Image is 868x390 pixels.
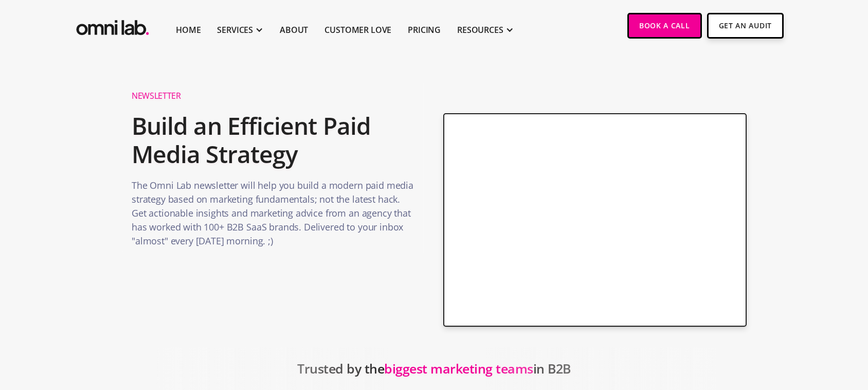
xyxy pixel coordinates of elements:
h2: Build an Efficient Paid Media Strategy [132,107,415,173]
p: The Omni Lab newsletter will help you build a modern paid media strategy based on marketing funda... [132,179,415,253]
a: Pricing [408,24,441,36]
div: SERVICES [217,24,253,36]
iframe: Chat Widget [817,341,868,390]
img: Omni Lab: B2B SaaS Demand Generation Agency [74,13,151,38]
a: Book a Call [627,13,702,39]
a: home [74,13,151,38]
iframe: Form 0 [461,140,730,300]
h1: Newsletter [132,91,415,101]
div: RESOURCES [457,24,503,36]
a: Customer Love [324,24,391,36]
a: Get An Audit [707,13,784,39]
a: Home [176,24,201,36]
span: biggest marketing teams [384,360,533,377]
a: About [280,24,308,36]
